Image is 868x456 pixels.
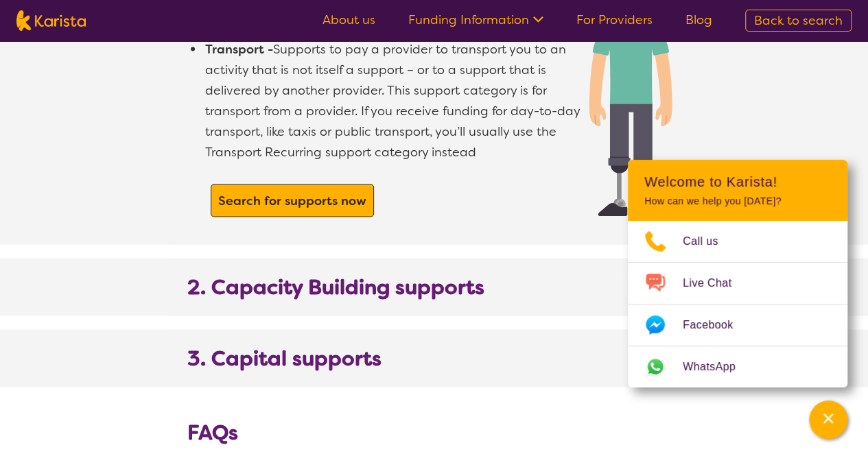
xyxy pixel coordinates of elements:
[16,10,86,31] img: Karista logo
[628,346,847,387] a: Web link opens in a new tab.
[809,400,847,439] button: Channel Menu
[628,160,847,387] div: Channel Menu
[187,346,382,371] b: 3. Capital supports
[187,275,484,300] b: 2. Capacity Building supports
[683,273,748,293] span: Live Chat
[754,12,843,29] span: Back to search
[322,12,375,28] a: About us
[576,12,653,28] a: For Providers
[683,315,749,335] span: Facebook
[745,10,852,32] a: Back to search
[644,195,831,207] p: How can we help you [DATE]?
[683,231,735,252] span: Call us
[205,41,273,58] b: Transport -
[187,419,238,446] b: FAQs
[408,12,543,28] a: Funding Information
[204,39,598,163] li: Supports to pay a provider to transport you to an activity that is not itself a support – or to a...
[218,193,366,209] b: Search for supports now
[683,357,752,377] span: WhatsApp
[644,173,831,190] h2: Welcome to Karista!
[685,12,712,28] a: Blog
[628,221,847,387] ul: Choose channel
[215,189,370,213] a: Search for supports now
